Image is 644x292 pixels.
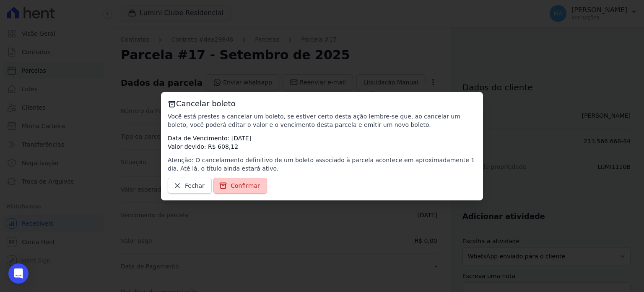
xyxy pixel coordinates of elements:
span: Fechar [185,182,205,190]
p: Data de Vencimento: [DATE] Valor devido: R$ 608,12 [168,134,476,151]
a: Fechar [168,178,212,194]
a: Confirmar [213,178,267,194]
span: Confirmar [231,182,260,190]
p: Atenção: O cancelamento definitivo de um boleto associado à parcela acontece em aproximadamente 1... [168,156,476,173]
p: Você está prestes a cancelar um boleto, se estiver certo desta ação lembre-se que, ao cancelar um... [168,112,476,129]
h3: Cancelar boleto [168,99,476,109]
div: Open Intercom Messenger [8,263,29,284]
